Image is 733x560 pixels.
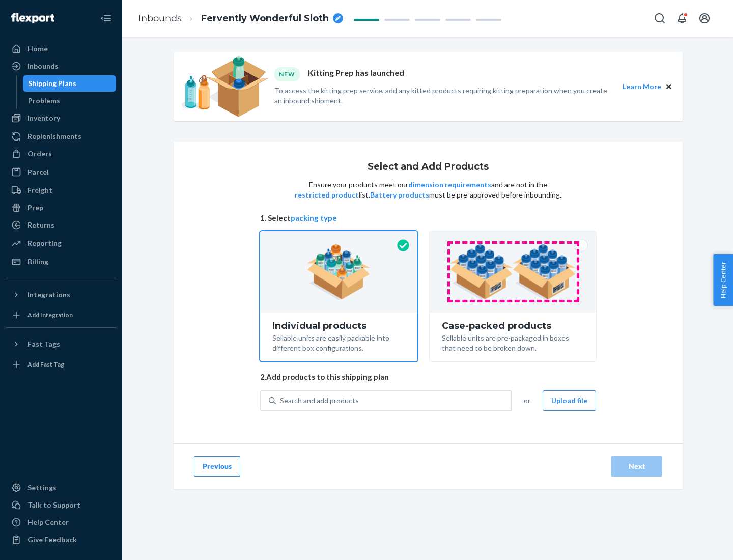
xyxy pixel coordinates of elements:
button: Open notifications [672,8,692,29]
button: Help Center [713,254,733,306]
div: Billing [27,257,48,267]
button: dimension requirements [408,180,491,190]
a: Reporting [6,235,116,251]
button: Open Search Box [650,8,670,29]
button: restricted product [295,190,359,200]
div: Talk to Support [27,500,80,510]
a: Inventory [6,110,116,126]
span: Fervently Wonderful Sloth [201,12,329,25]
span: or [524,396,530,406]
img: individual-pack.facf35554cb0f1810c75b2bd6df2d64e.png [307,244,371,300]
a: Orders [6,146,116,162]
a: Replenishments [6,128,116,145]
div: Give Feedback [27,535,77,545]
div: NEW [274,67,300,81]
button: Previous [194,456,240,477]
a: Prep [6,200,116,216]
img: Flexport logo [11,13,54,23]
div: Inventory [27,113,60,123]
h1: Select and Add Products [368,162,489,172]
button: Upload file [543,390,596,411]
div: Add Integration [27,311,73,319]
span: 1. Select [260,213,596,223]
div: Sellable units are pre-packaged in boxes that need to be broken down. [442,331,584,353]
div: Freight [27,185,52,195]
a: Problems [23,93,117,109]
span: 2. Add products to this shipping plan [260,372,596,382]
div: Parcel [27,167,49,177]
button: Battery products [370,190,429,200]
div: Replenishments [27,131,81,142]
button: Next [611,456,662,477]
div: Inbounds [27,61,59,71]
a: Freight [6,182,116,199]
img: case-pack.59cecea509d18c883b923b81aeac6d0b.png [449,244,576,300]
div: Help Center [27,517,69,527]
a: Home [6,41,116,57]
div: Reporting [27,238,62,248]
a: Returns [6,217,116,233]
div: Shipping Plans [28,78,76,89]
button: packing type [291,213,337,223]
a: Add Integration [6,307,116,323]
a: Help Center [6,514,116,530]
div: Case-packed products [442,321,584,331]
a: Settings [6,480,116,496]
button: Close [663,81,674,92]
p: Ensure your products meet our and are not in the list. must be pre-approved before inbounding. [294,180,562,200]
a: Talk to Support [6,497,116,513]
div: Search and add products [280,396,359,406]
a: Parcel [6,164,116,180]
button: Close Navigation [96,8,116,29]
ol: breadcrumbs [130,4,351,34]
div: Problems [28,96,60,106]
div: Individual products [272,321,405,331]
a: Shipping Plans [23,75,117,92]
a: Billing [6,254,116,270]
div: Settings [27,483,57,493]
div: Fast Tags [27,339,60,349]
div: Integrations [27,290,70,300]
a: Inbounds [138,13,182,24]
div: Home [27,44,48,54]
p: Kitting Prep has launched [308,67,404,81]
a: Add Fast Tag [6,356,116,373]
button: Learn More [623,81,661,92]
div: Next [620,461,654,471]
div: Orders [27,149,52,159]
div: Returns [27,220,54,230]
div: Add Fast Tag [27,360,64,369]
button: Give Feedback [6,531,116,548]
a: Inbounds [6,58,116,74]
div: Prep [27,203,43,213]
button: Open account menu [694,8,715,29]
button: Integrations [6,287,116,303]
button: Fast Tags [6,336,116,352]
p: To access the kitting prep service, add any kitted products requiring kitting preparation when yo... [274,86,613,106]
div: Sellable units are easily packable into different box configurations. [272,331,405,353]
